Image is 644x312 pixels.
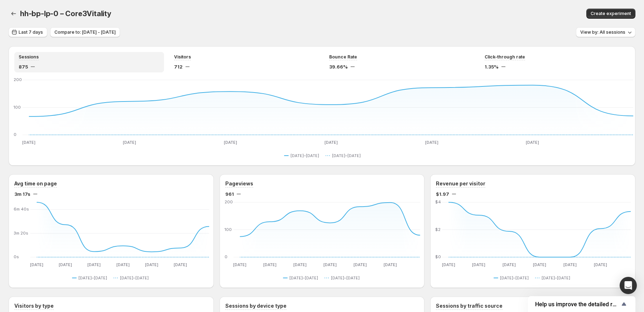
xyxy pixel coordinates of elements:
[145,262,158,267] text: [DATE]
[14,105,21,110] text: 100
[535,274,573,282] button: [DATE]–[DATE]
[123,140,136,145] text: [DATE]
[14,180,57,187] h3: Avg time on page
[591,11,631,16] span: Create experiment
[329,54,357,60] span: Bounce Rate
[576,27,635,37] button: View by: All sessions
[20,9,111,18] span: hh-bp-lp-0 – Core3Vitality
[442,262,455,267] text: [DATE]
[326,151,364,160] button: [DATE]–[DATE]
[120,275,149,281] span: [DATE]–[DATE]
[174,262,187,267] text: [DATE]
[526,140,539,145] text: [DATE]
[72,274,110,282] button: [DATE]–[DATE]
[435,254,441,259] text: $0
[225,302,287,309] h3: Sessions by device type
[503,262,516,267] text: [DATE]
[225,254,227,259] text: 0
[225,227,232,232] text: 100
[500,275,529,281] span: [DATE]–[DATE]
[59,262,72,267] text: [DATE]
[332,153,361,159] span: [DATE]–[DATE]
[331,275,360,281] span: [DATE]–[DATE]
[289,275,318,281] span: [DATE]–[DATE]
[293,262,307,267] text: [DATE]
[19,54,39,60] span: Sessions
[14,190,30,198] span: 3m 17s
[325,140,338,145] text: [DATE]
[436,190,449,198] span: $1.97
[14,254,19,259] text: 0s
[283,274,321,282] button: [DATE]–[DATE]
[233,262,246,267] text: [DATE]
[580,29,625,35] span: View by: All sessions
[22,140,35,145] text: [DATE]
[14,207,29,212] text: 6m 40s
[174,54,191,60] span: Visitors
[485,63,499,70] span: 1.35%
[485,54,525,60] span: Click-through rate
[535,300,628,308] button: Show survey - Help us improve the detailed report for A/B campaigns
[436,302,503,309] h3: Sessions by traffic source
[225,199,233,204] text: 200
[383,262,397,267] text: [DATE]
[19,63,28,70] span: 875
[542,275,570,281] span: [DATE]–[DATE]
[116,262,130,267] text: [DATE]
[533,262,546,267] text: [DATE]
[14,231,28,236] text: 3m 20s
[535,301,620,308] span: Help us improve the detailed report for A/B campaigns
[290,153,319,159] span: [DATE]–[DATE]
[224,140,237,145] text: [DATE]
[225,190,234,198] span: 961
[436,180,485,187] h3: Revenue per visitor
[325,274,362,282] button: [DATE]–[DATE]
[620,277,637,294] div: Open Intercom Messenger
[14,132,16,137] text: 0
[14,77,22,82] text: 200
[329,63,348,70] span: 39.66%
[14,302,54,309] h3: Visitors by type
[353,262,366,267] text: [DATE]
[9,27,47,37] button: Last 7 days
[114,274,152,282] button: [DATE]–[DATE]
[174,63,183,70] span: 712
[494,274,532,282] button: [DATE]–[DATE]
[435,199,441,204] text: $4
[594,262,607,267] text: [DATE]
[586,9,635,19] button: Create experiment
[19,29,43,35] span: Last 7 days
[30,262,43,267] text: [DATE]
[563,262,577,267] text: [DATE]
[472,262,486,267] text: [DATE]
[225,180,253,187] h3: Pageviews
[284,151,322,160] button: [DATE]–[DATE]
[50,27,120,37] button: Compare to: [DATE] - [DATE]
[78,275,107,281] span: [DATE]–[DATE]
[54,29,116,35] span: Compare to: [DATE] - [DATE]
[263,262,277,267] text: [DATE]
[425,140,438,145] text: [DATE]
[323,262,337,267] text: [DATE]
[435,227,441,232] text: $2
[87,262,101,267] text: [DATE]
